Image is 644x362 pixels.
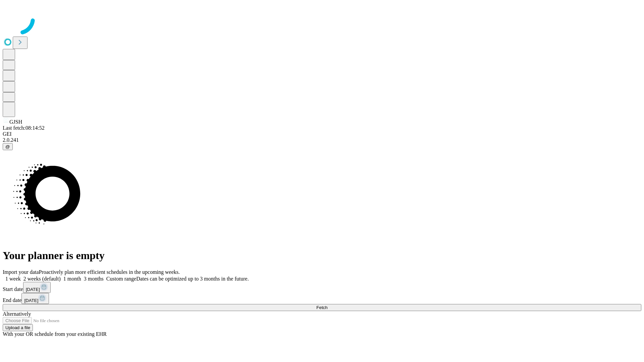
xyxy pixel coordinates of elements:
[84,276,104,282] span: 3 months
[23,276,61,282] span: 2 weeks (default)
[3,143,13,150] button: @
[5,276,21,282] span: 1 week
[136,276,249,282] span: Dates can be optimized up to 3 months in the future.
[3,249,641,262] h1: Your planner is empty
[106,276,136,282] span: Custom range
[24,298,38,303] span: [DATE]
[3,282,641,293] div: Start date
[23,282,51,293] button: [DATE]
[5,144,10,149] span: @
[316,305,327,310] span: Fetch
[26,287,40,292] span: [DATE]
[21,293,49,304] button: [DATE]
[3,311,31,317] span: Alternatively
[9,119,22,125] span: GJSH
[3,304,641,311] button: Fetch
[63,276,81,282] span: 1 month
[3,293,641,304] div: End date
[3,324,33,331] button: Upload a file
[3,269,39,275] span: Import your data
[39,269,180,275] span: Proactively plan more efficient schedules in the upcoming weeks.
[3,331,107,337] span: With your OR schedule from your existing EHR
[3,125,45,131] span: Last fetch: 08:14:52
[3,137,641,143] div: 2.0.241
[3,131,641,137] div: GEI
